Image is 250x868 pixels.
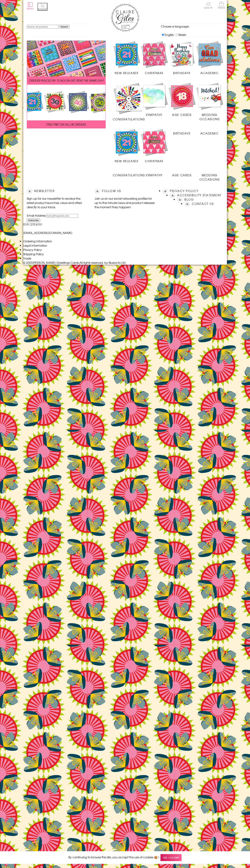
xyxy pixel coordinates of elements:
[27,196,88,209] p: Sign up for our newsletter to receive the latest product launches, news and offers directly to yo...
[27,2,34,10] button: Menu
[161,24,223,28] p: Choose a language:
[218,2,225,9] span: Trade
[177,193,222,197] a: Accessibility Statement
[46,122,86,126] span: FREE P&P ON ALL UK ORDERS
[27,218,40,222] input: Subscribe
[95,189,155,194] h2: Follow Us
[104,260,125,265] a: by Blueocto Ltd
[146,173,162,177] span: Sympathy
[196,170,223,181] a: Wedding Occasions
[23,231,72,235] a: [EMAIL_ADDRESS][DOMAIN_NAME]
[161,33,174,37] label: English
[172,173,191,177] span: Age Cards
[23,252,44,256] a: Shipping Policy
[23,222,42,226] a: 0191 270 8191
[200,71,219,75] span: Academic
[200,131,219,135] span: Academic
[23,243,47,248] a: Legal Information
[218,2,225,9] a: Trade
[160,854,182,861] span: Yes, I accept
[168,170,196,177] a: Age Cards
[113,82,145,121] a: Congratulations
[173,131,190,135] span: Birthdays
[113,173,145,177] span: Congratulations
[175,33,186,37] label: Welsh
[23,239,52,243] a: Ordering Information
[23,260,227,265] p: © 2025 .
[192,201,214,206] a: Contact Us
[145,71,163,75] span: Christmas
[59,25,70,29] input: Search
[168,128,196,135] a: Birthdays
[38,3,47,11] button: Basket
[175,34,178,36] input: Welsh
[115,159,138,163] span: New Releases
[27,8,34,10] span: Menu
[184,197,194,201] a: Blog
[27,189,88,194] h2: Newsletter
[23,256,31,260] a: Trade
[196,82,223,121] a: Wedding Occasions
[146,113,162,117] span: Sympathy
[168,82,196,117] a: Age Cards
[27,25,58,29] input: Search all products
[113,41,140,75] a: New Releases
[172,113,191,117] span: Age Cards
[145,159,163,163] span: Christmas
[173,71,190,75] span: Birthdays
[79,260,104,265] span: All rights reserved.
[204,2,212,9] a: Log In
[140,82,168,117] a: Sympathy
[113,170,145,177] a: Congratulations
[199,113,219,121] span: Wedding Occasions
[33,260,79,265] a: [PERSON_NAME] Greetings Cards
[196,128,223,135] a: Academic
[23,248,42,252] a: Privacy Policy
[29,78,104,83] span: ORDERS PLACED BY 12 NOON GET SENT THE SAME DAY
[113,117,145,121] span: Congratulations
[111,4,139,32] img: Claire Giles Greetings Cards
[170,189,198,193] a: Privacy Policy
[168,41,196,75] a: Birthdays
[113,128,140,163] a: New Releases
[140,170,168,177] a: Sympathy
[196,41,223,75] a: Academic
[199,173,219,181] span: Wedding Occasions
[140,128,168,163] a: Christmas
[140,41,168,75] a: Christmas
[46,214,78,218] input: harry@hogwarts.edu
[95,196,155,209] p: Join us on our social networking profiles for up to the minute news and product releases the mome...
[162,34,164,36] input: English
[27,213,46,218] label: Email Address
[115,71,138,75] span: New Releases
